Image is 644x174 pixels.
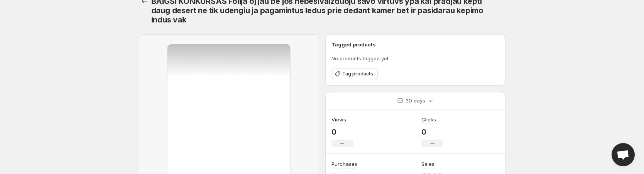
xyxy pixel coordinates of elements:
button: Tag products [331,68,378,79]
p: 0 [421,127,443,136]
span: Tag products [342,71,373,77]
p: 0 [331,127,353,136]
h3: Clicks [421,116,436,123]
h3: Sales [421,160,434,168]
h3: Purchases [331,160,357,168]
h3: Views [331,116,346,123]
p: 30 days [406,97,425,104]
p: No products tagged yet. [331,55,499,62]
h6: Tagged products [331,41,499,48]
div: Open chat [612,143,635,166]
